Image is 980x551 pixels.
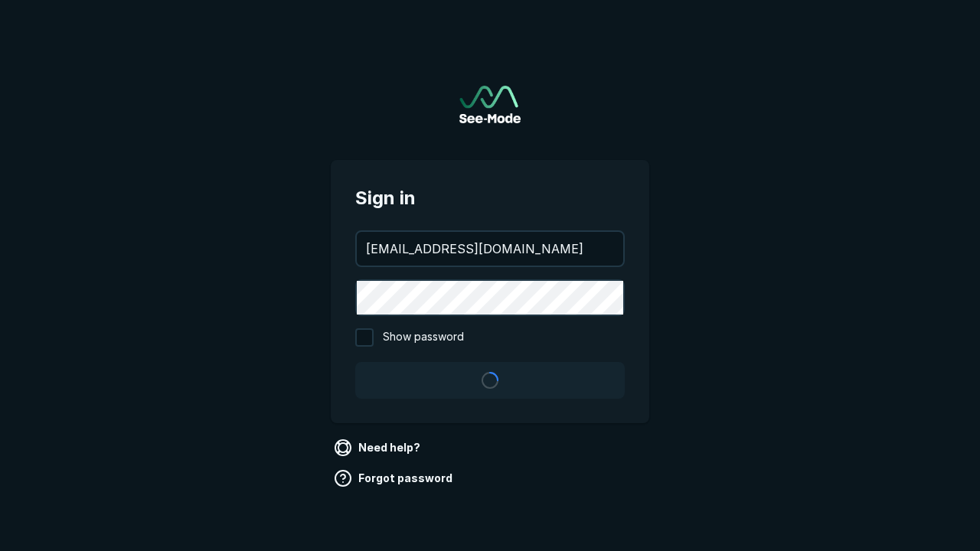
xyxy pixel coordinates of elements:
span: Sign in [355,184,625,212]
span: Show password [383,328,464,347]
a: Need help? [331,435,426,460]
a: Forgot password [331,466,459,491]
img: See-Mode Logo [459,86,521,123]
a: Go to sign in [459,86,521,123]
input: your@email.com [357,232,623,266]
